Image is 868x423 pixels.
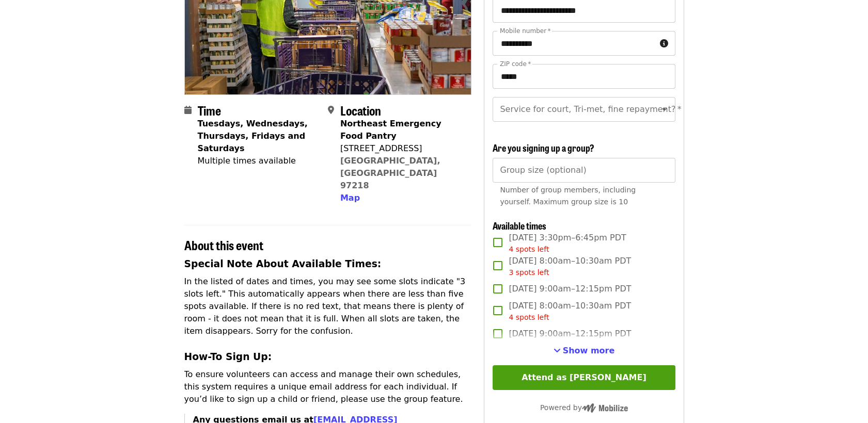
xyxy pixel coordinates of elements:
span: Map [340,193,360,203]
input: Mobile number [493,31,655,56]
strong: Tuesdays, Wednesdays, Thursdays, Fridays and Saturdays [198,119,308,153]
span: [DATE] 3:30pm–6:45pm PDT [509,232,626,255]
button: Map [340,192,360,204]
i: circle-info icon [660,39,668,48]
i: calendar icon [184,105,192,115]
input: ZIP code [493,64,675,89]
div: [STREET_ADDRESS] [340,142,463,155]
span: 4 spots left [509,313,549,321]
span: 4 spots left [509,245,549,253]
strong: Special Note About Available Times: [184,258,382,269]
button: Attend as [PERSON_NAME] [493,365,675,390]
span: Show more [563,346,615,355]
label: ZIP code [500,61,531,67]
a: [GEOGRAPHIC_DATA], [GEOGRAPHIC_DATA] 97218 [340,156,440,190]
span: Are you signing up a group? [493,141,594,154]
button: See more timeslots [554,345,615,357]
span: Number of group members, including yourself. Maximum group size is 10 [500,186,636,206]
span: 3 spots left [509,268,549,276]
span: About this event [184,236,263,254]
input: [object Object] [493,158,675,183]
div: Multiple times available [198,155,320,167]
span: [DATE] 8:00am–10:30am PDT [509,300,631,323]
span: Location [340,101,381,119]
p: In the listed of dates and times, you may see some slots indicate "3 slots left." This automatica... [184,275,472,337]
span: [DATE] 9:00am–12:15pm PDT [509,283,631,295]
span: [DATE] 9:00am–12:15pm PDT [509,328,631,340]
span: Powered by [540,403,628,412]
span: Time [198,101,221,119]
strong: Northeast Emergency Food Pantry [340,119,441,141]
span: [DATE] 8:00am–10:30am PDT [509,255,631,278]
img: Powered by Mobilize [582,403,628,413]
label: Mobile number [500,28,550,34]
p: To ensure volunteers can access and manage their own schedules, this system requires a unique ema... [184,368,472,405]
button: Open [657,102,672,117]
span: Available times [493,219,546,232]
strong: How-To Sign Up: [184,351,272,362]
i: map-marker-alt icon [328,105,334,115]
